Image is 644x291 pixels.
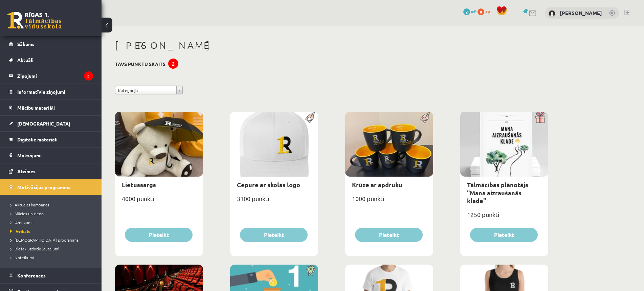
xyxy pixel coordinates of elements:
[17,168,36,174] span: Atzīmes
[478,8,484,15] span: 0
[303,112,318,123] img: Populāra prece
[10,237,95,243] a: [DEMOGRAPHIC_DATA] programma
[533,112,548,123] img: Dāvana ar pārsteigumu
[460,209,548,226] div: 1250 punkti
[115,61,165,67] h3: Tavs punktu skaits
[485,8,490,14] span: xp
[9,52,93,68] a: Aktuāli
[17,120,70,127] span: [DEMOGRAPHIC_DATA]
[237,181,300,188] a: Cepure ar skolas logo
[10,202,95,208] a: Aktuālās kampaņas
[10,210,95,217] a: Mācies un ziedo
[230,193,318,210] div: 3100 punkti
[463,8,470,15] span: 2
[118,86,174,95] span: Kategorija
[115,40,548,51] h1: [PERSON_NAME]
[17,41,35,47] span: Sākums
[303,265,318,276] img: Atlaide
[10,211,44,216] span: Mācies un ziedo
[17,68,93,84] legend: Ziņojumi
[17,272,46,278] span: Konferences
[17,105,55,111] span: Mācību materiāli
[9,84,93,99] a: Informatīvie ziņojumi
[352,181,402,188] a: Krūze ar apdruku
[10,228,30,234] span: Veikals
[9,68,93,84] a: Ziņojumi3
[17,148,93,163] legend: Maksājumi
[10,202,49,207] span: Aktuālās kampaņas
[478,8,493,14] a: 0 xp
[115,86,183,94] a: Kategorija
[10,237,79,243] span: [DEMOGRAPHIC_DATA] programma
[9,148,93,163] a: Maksājumi
[125,228,193,242] button: Pieteikt
[355,228,423,242] button: Pieteikt
[471,8,476,14] span: mP
[9,163,93,179] a: Atzīmes
[345,193,433,210] div: 1000 punkti
[549,10,555,17] img: Ralfs Rao
[115,193,203,210] div: 4000 punkti
[122,181,156,188] a: Lietussargs
[463,8,476,14] a: 2 mP
[10,228,95,234] a: Veikals
[10,246,59,251] span: Biežāk uzdotie jautājumi
[10,246,95,252] a: Biežāk uzdotie jautājumi
[17,136,58,142] span: Digitālie materiāli
[10,220,32,225] span: Uzdevumi
[10,254,95,261] a: Noteikumi
[240,228,308,242] button: Pieteikt
[560,9,602,16] a: [PERSON_NAME]
[9,179,93,195] a: Motivācijas programma
[467,181,528,204] a: Tālmācības plānotājs "Mana aizraušanās klade"
[9,36,93,52] a: Sākums
[9,132,93,147] a: Digitālie materiāli
[9,268,93,283] a: Konferences
[9,116,93,131] a: [DEMOGRAPHIC_DATA]
[84,71,93,81] i: 3
[7,12,62,29] a: Rīgas 1. Tālmācības vidusskola
[17,184,71,190] span: Motivācijas programma
[10,219,95,225] a: Uzdevumi
[470,228,538,242] button: Pieteikt
[17,84,93,99] legend: Informatīvie ziņojumi
[168,59,178,69] div: 2
[418,112,433,123] img: Populāra prece
[17,57,34,63] span: Aktuāli
[9,100,93,115] a: Mācību materiāli
[10,255,34,260] span: Noteikumi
